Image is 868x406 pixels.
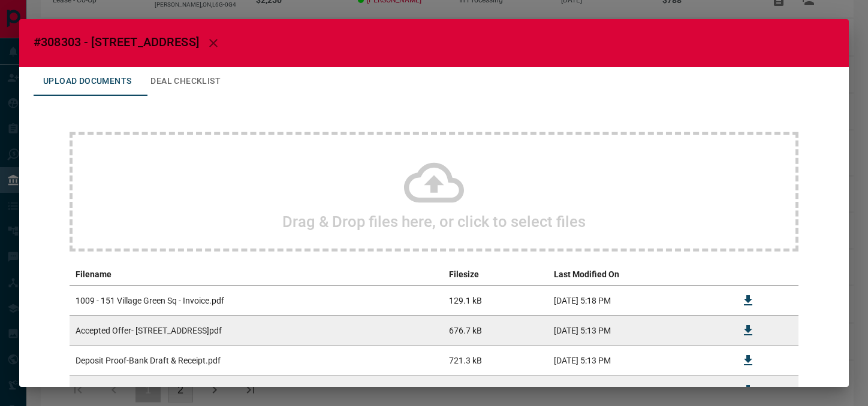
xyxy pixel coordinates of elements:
td: [DATE] 4:33 PM [548,375,728,405]
th: Filesize [443,263,547,286]
td: 129.1 kB [443,286,547,316]
td: 1009 - 151 Village Green Sq - Invoice.pdf [70,286,443,316]
button: Download [734,286,762,315]
td: 281.7 kB [443,375,547,405]
td: Deposit Receipt- [STREET_ADDRESS]pdf [70,375,443,405]
div: Drag & Drop files here, or click to select files [70,132,798,252]
button: Download [734,316,762,345]
td: [DATE] 5:13 PM [548,346,728,375]
td: 676.7 kB [443,316,547,346]
span: #308303 - [STREET_ADDRESS] [34,35,199,49]
button: Deal Checklist [141,67,230,96]
h2: Drag & Drop files here, or click to select files [282,213,586,231]
button: Download [734,346,762,375]
th: download action column [728,263,768,286]
td: 721.3 kB [443,346,547,375]
td: Accepted Offer- [STREET_ADDRESS]pdf [70,316,443,346]
td: [DATE] 5:13 PM [548,316,728,346]
th: Filename [70,263,443,286]
button: Download [734,376,762,405]
td: [DATE] 5:18 PM [548,286,728,316]
button: Upload Documents [34,67,141,96]
td: Deposit Proof-Bank Draft & Receipt.pdf [70,346,443,375]
th: delete file action column [768,263,798,286]
th: Last Modified On [548,263,728,286]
